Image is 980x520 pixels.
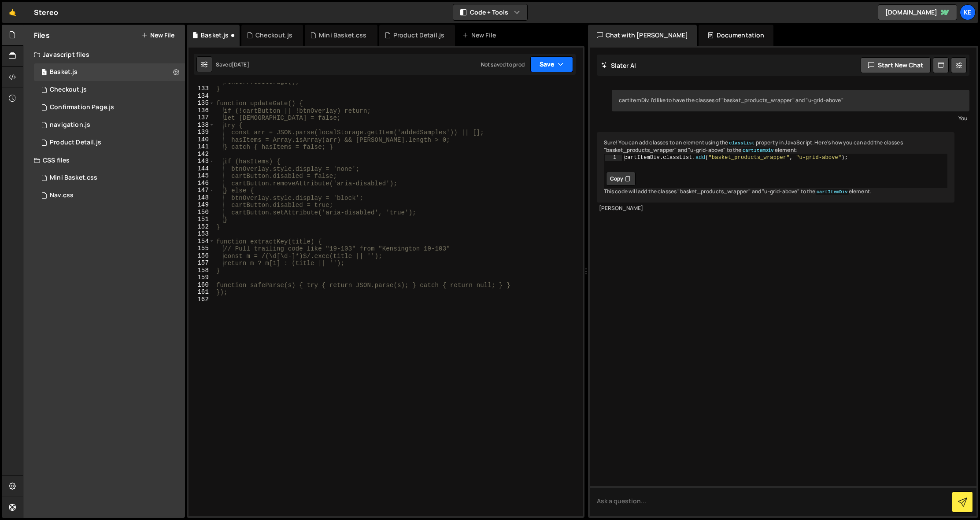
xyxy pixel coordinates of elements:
div: 161 [189,288,214,296]
div: Basket.js [50,68,78,76]
div: 154 [189,238,214,245]
div: Checkout.js [50,86,87,94]
div: 8215/46113.js [34,116,185,134]
div: 149 [189,201,214,209]
div: New File [462,31,499,40]
button: Start new chat [861,57,931,73]
div: 147 [189,187,214,194]
code: cartItemDiv [742,148,775,154]
div: 145 [189,172,214,180]
div: 8215/45082.js [34,99,185,116]
div: 136 [189,107,214,114]
div: Documentation [699,25,773,46]
div: 139 [189,129,214,136]
div: 137 [189,114,214,122]
button: Copy [606,172,636,186]
div: You [614,114,968,123]
div: 150 [189,209,214,216]
div: Stereo [34,7,58,18]
div: Nav.css [50,192,74,199]
button: Save [530,56,573,72]
div: 146 [189,180,214,187]
div: 141 [189,143,214,151]
div: [PERSON_NAME] [599,205,953,212]
code: classList [728,140,755,146]
div: 160 [189,281,214,289]
div: 155 [189,245,214,252]
div: 157 [189,259,214,267]
div: Checkout.js [255,31,292,40]
div: 134 [189,92,214,100]
div: 144 [189,165,214,173]
div: Mini Basket.css [50,174,97,182]
div: Not saved to prod [481,61,525,68]
button: Code + Tools [453,4,527,20]
div: 153 [189,230,214,238]
a: [DOMAIN_NAME] [878,4,957,20]
div: 8215/44666.js [34,63,185,81]
h2: Files [34,30,50,40]
div: [DATE] [232,61,249,68]
code: cartItemDiv [816,189,849,195]
div: 142 [189,151,214,158]
div: Saved [216,61,249,68]
div: Mini Basket.css [319,31,366,40]
div: 152 [189,223,214,231]
div: 143 [189,158,214,165]
div: 138 [189,122,214,129]
div: Product Detail.js [393,31,445,40]
a: Ke [960,4,976,20]
div: cartItemDiv, i'd like to have the classes of "basket_products_wrapper" and "u-grid-above" [612,90,970,111]
div: 148 [189,194,214,202]
div: 8215/44673.js [34,134,185,151]
div: 133 [189,85,214,92]
div: CSS files [23,151,185,169]
div: 8215/46114.css [34,187,185,204]
div: 1 [605,155,622,161]
h2: Slater AI [601,61,636,70]
button: New File [141,32,174,39]
a: 🤙 [2,2,23,23]
div: navigation.js [50,121,90,129]
div: 140 [189,136,214,144]
div: 162 [189,296,214,303]
div: Javascript files [23,46,185,63]
div: 135 [189,100,214,107]
div: Sure! You can add classes to an element using the property in JavaScript. Here's how you can add ... [597,132,955,203]
div: Chat with [PERSON_NAME] [588,25,697,46]
div: 151 [189,216,214,223]
div: 159 [189,274,214,281]
div: Basket.js [201,31,229,40]
div: Product Detail.js [50,139,101,147]
span: 1 [41,70,47,77]
div: 158 [189,267,214,274]
div: 8215/44731.js [34,81,185,99]
div: 156 [189,252,214,260]
div: Confirmation Page.js [50,103,114,111]
div: 8215/46286.css [34,169,185,187]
